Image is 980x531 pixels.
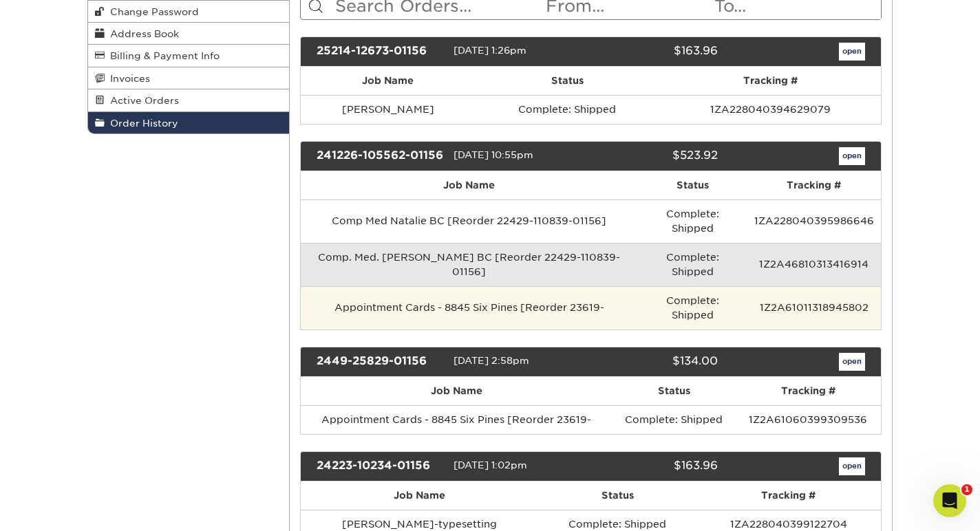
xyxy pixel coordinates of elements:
td: Appointment Cards - 8845 Six Pines [Reorder 23619- [301,405,613,434]
div: 241226-105562-01156 [306,147,454,165]
span: [DATE] 2:58pm [454,355,529,366]
span: Order History [105,118,178,129]
th: Tracking # [659,67,881,95]
a: open [839,43,865,61]
div: 25214-12673-01156 [306,43,454,61]
div: $163.96 [580,43,727,61]
div: $163.96 [580,457,727,475]
th: Job Name [301,377,613,405]
td: Comp. Med. [PERSON_NAME] BC [Reorder 22429-110839-01156] [301,243,639,286]
td: 1Z2A61011318945802 [747,286,881,329]
th: Job Name [301,67,476,95]
span: [DATE] 1:26pm [454,45,526,56]
span: Billing & Payment Info [105,50,220,61]
th: Job Name [301,171,639,199]
td: Appointment Cards - 8845 Six Pines [Reorder 23619- [301,286,639,329]
td: Complete: Shipped [612,405,735,434]
span: Address Book [105,28,179,39]
a: open [839,353,865,371]
span: 1 [961,484,972,495]
a: Billing & Payment Info [88,45,289,67]
a: open [839,457,865,475]
span: Change Password [105,6,199,17]
td: 1Z2A61060399309536 [736,405,881,434]
td: Complete: Shipped [638,199,747,243]
td: 1Z2A46810313416914 [747,243,881,286]
th: Tracking # [747,171,881,199]
th: Job Name [301,481,539,510]
td: 1ZA228040394629079 [659,95,881,124]
th: Tracking # [696,481,881,510]
div: 2449-25829-01156 [306,353,454,371]
td: Complete: Shipped [638,243,747,286]
td: Complete: Shipped [638,286,747,329]
td: [PERSON_NAME] [301,95,476,124]
td: Complete: Shipped [476,95,659,124]
div: $134.00 [580,353,727,371]
span: Invoices [105,73,150,84]
div: 24223-10234-01156 [306,457,454,475]
a: Active Orders [88,89,289,111]
a: Address Book [88,23,289,45]
a: Change Password [88,1,289,23]
th: Status [612,377,735,405]
a: Order History [88,112,289,133]
td: 1ZA228040395986646 [747,199,881,243]
span: Active Orders [105,95,179,106]
th: Tracking # [736,377,881,405]
th: Status [638,171,747,199]
iframe: Intercom live chat [933,484,966,517]
th: Status [539,481,696,510]
a: open [839,147,865,165]
th: Status [476,67,659,95]
span: [DATE] 10:55pm [454,149,533,160]
a: Invoices [88,67,289,89]
td: Comp Med Natalie BC [Reorder 22429-110839-01156] [301,199,639,243]
div: $523.92 [580,147,727,165]
span: [DATE] 1:02pm [454,459,527,470]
